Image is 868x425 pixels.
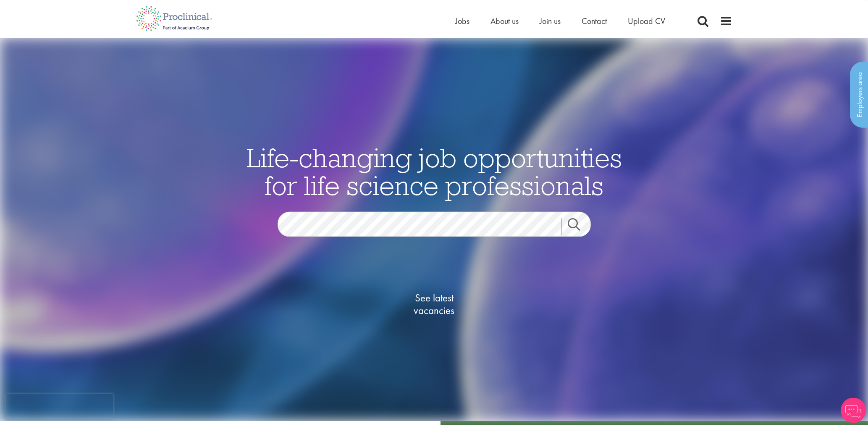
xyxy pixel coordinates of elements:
a: Upload CV [628,16,665,26]
a: See latestvacancies [392,258,476,351]
a: Contact [582,16,607,26]
iframe: reCAPTCHA [6,394,113,419]
a: Job search submit button [561,218,597,235]
a: Join us [540,16,561,26]
span: See latest vacancies [392,292,476,317]
img: Chatbot [841,398,866,423]
a: Jobs [455,16,469,26]
span: Life-changing job opportunities for life science professionals [247,141,622,202]
a: About us [490,16,519,26]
